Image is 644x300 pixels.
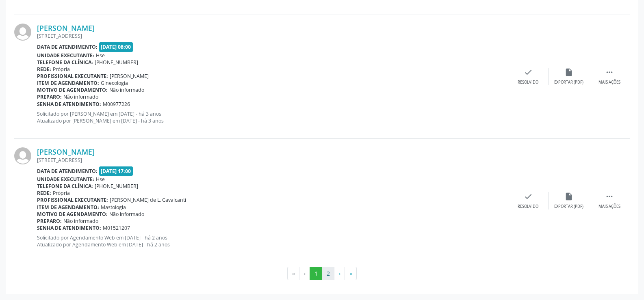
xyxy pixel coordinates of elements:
span: M01521207 [103,224,130,231]
b: Motivo de agendamento: [37,86,108,93]
span: Própria [53,66,70,73]
span: [DATE] 08:00 [99,42,133,52]
i: check [524,192,533,201]
span: [PERSON_NAME] [110,73,149,80]
b: Preparo: [37,218,62,224]
b: Data de atendimento: [37,168,98,175]
b: Data de atendimento: [37,43,98,50]
span: Não informado [63,93,98,100]
button: Go to last page [345,267,357,281]
span: Não informado [109,86,144,93]
b: Profissional executante: [37,73,108,80]
span: Mastologia [101,204,126,211]
span: Não informado [109,211,144,218]
b: Unidade executante: [37,52,94,59]
div: Mais ações [598,204,620,209]
b: Rede: [37,190,51,196]
span: Hse [96,52,105,59]
i:  [605,68,614,77]
span: [PERSON_NAME] de L. Cavalcanti [110,196,186,203]
b: Item de agendamento: [37,80,99,86]
b: Senha de atendimento: [37,101,101,108]
div: Exportar (PDF) [554,80,583,85]
b: Profissional executante: [37,196,108,203]
b: Senha de atendimento: [37,224,101,231]
button: Go to page 1 [310,267,322,281]
b: Preparo: [37,93,62,100]
p: Solicitado por [PERSON_NAME] em [DATE] - há 3 anos Atualizado por [PERSON_NAME] em [DATE] - há 3 ... [37,110,508,124]
i: insert_drive_file [564,68,573,77]
span: Ginecologia [101,80,128,86]
b: Rede: [37,66,51,73]
div: [STREET_ADDRESS] [37,32,508,39]
span: [PHONE_NUMBER] [95,59,138,66]
b: Telefone da clínica: [37,59,93,66]
span: Própria [53,190,70,196]
b: Unidade executante: [37,176,94,183]
i:  [605,192,614,201]
span: [PHONE_NUMBER] [95,183,138,190]
b: Telefone da clínica: [37,183,93,190]
b: Item de agendamento: [37,204,99,211]
img: img [14,147,31,164]
button: Go to next page [334,267,345,281]
button: Go to page 2 [322,267,334,281]
b: Motivo de agendamento: [37,211,108,218]
ul: Pagination [14,267,630,281]
div: Mais ações [598,80,620,85]
p: Solicitado por Agendamento Web em [DATE] - há 2 anos Atualizado por Agendamento Web em [DATE] - h... [37,234,508,248]
div: Resolvido [518,204,538,209]
a: [PERSON_NAME] [37,24,95,32]
div: Exportar (PDF) [554,204,583,209]
i: check [524,68,533,77]
a: [PERSON_NAME] [37,147,95,156]
span: Hse [96,176,105,183]
i: insert_drive_file [564,192,573,201]
div: [STREET_ADDRESS] [37,157,508,164]
span: [DATE] 17:00 [99,166,133,176]
div: Resolvido [518,80,538,85]
img: img [14,24,31,41]
span: Não informado [63,218,98,224]
span: M00977226 [103,101,130,108]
